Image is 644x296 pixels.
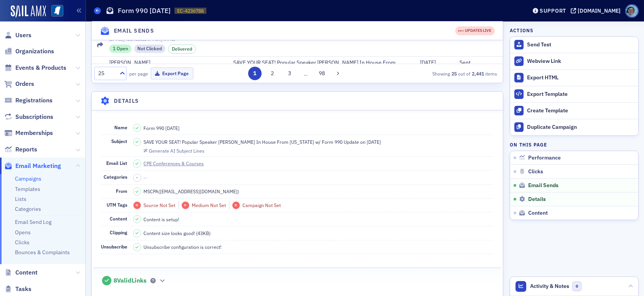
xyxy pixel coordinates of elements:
span: — [144,174,148,181]
button: 1 [248,67,262,80]
h4: Details [114,97,139,105]
button: [DOMAIN_NAME] [571,8,623,13]
img: SailAMX [11,5,46,18]
a: Email Marketing [4,162,61,170]
span: Reports [15,145,37,154]
span: UTM Tags [107,202,128,208]
a: Reports [4,145,37,154]
a: View Homepage [46,5,63,18]
span: Content size looks good! (43KB) [144,230,211,237]
span: Unsubscribe [101,243,128,250]
span: Categories [104,174,128,180]
span: Subscriptions [15,113,53,121]
span: Registrations [15,96,53,105]
a: Lists [15,196,26,202]
span: Email Marketing [15,162,61,170]
a: Bounces & Complaints [15,249,70,256]
span: Form 990 [DATE] [144,125,180,132]
span: Content [15,268,38,277]
span: Performance [528,155,561,161]
span: Name [115,124,128,130]
span: Memberships [15,129,53,137]
span: – [136,175,138,180]
a: Categories [15,206,41,212]
span: Unsubscribe configuration is correct! [144,243,222,250]
span: Content is setup! [144,216,180,223]
div: Support [540,7,566,14]
div: Generate AI Subject Lines [149,149,204,153]
span: Email List [107,160,128,166]
div: Sent [460,59,497,66]
div: Export Template [527,91,634,98]
a: Email Send Log [15,219,51,225]
div: [PERSON_NAME] [109,59,150,66]
span: Medium Not Set [192,202,226,208]
span: Profile [625,4,639,18]
div: Send Test [527,41,634,48]
span: MSCPA ( [EMAIL_ADDRESS][DOMAIN_NAME] ) [144,188,239,195]
button: 3 [283,67,296,80]
div: UPDATES LIVE [455,26,495,35]
span: Tasks [15,285,31,293]
a: CPE Conferences & Courses [144,160,211,167]
span: EC-4236788 [177,8,204,14]
span: Events & Products [15,64,66,72]
a: Tasks [4,285,31,293]
button: Send Test [510,37,638,53]
a: Registrations [4,96,53,105]
span: Clipping [110,229,128,235]
div: 1 Open [109,44,132,53]
span: 0 [572,281,582,291]
a: Opens [15,229,31,236]
span: SAVE YOUR SEAT! Popular Speaker [PERSON_NAME] In House From [US_STATE] w/ Form 990 Update on [DATE] [233,59,409,73]
span: Users [15,31,31,39]
h4: Actions [510,27,534,34]
a: Create Template [510,102,638,119]
label: per page [129,70,148,77]
h1: Form 990 [DATE] [118,6,171,15]
strong: 25 [450,70,458,77]
a: Webview Link [510,53,638,69]
div: [DOMAIN_NAME] [578,7,621,14]
a: Clicks [15,239,30,246]
h4: On this page [510,141,639,148]
span: Source Not Set [144,202,176,208]
span: Details [528,196,546,203]
button: Export Page [151,67,193,79]
a: Events & Products [4,64,66,72]
a: Export Template [510,86,638,102]
div: Showing out of items [368,70,497,77]
span: Organizations [15,47,54,56]
button: Generate AI Subject Lines [144,146,204,153]
a: Orders [4,80,34,88]
a: Templates [15,186,40,192]
span: Content [110,215,128,222]
span: Orders [15,80,34,88]
span: Email Sends [528,182,558,189]
a: Content [4,268,38,277]
span: [DATE] [420,59,436,66]
button: Duplicate Campaign [510,119,638,135]
span: … [300,70,311,77]
div: Not Clicked [134,44,166,53]
a: [PERSON_NAME] [109,59,222,66]
a: Export HTML [510,69,638,86]
div: Export HTML [527,74,634,81]
div: Webview Link [527,58,634,65]
strong: 2,441 [470,70,485,77]
a: Subscriptions [4,113,53,121]
span: 8 Valid Links [114,277,147,284]
h4: Email Sends [114,27,154,35]
span: Activity & Notes [530,282,570,290]
span: SAVE YOUR SEAT! Popular Speaker [PERSON_NAME] In House From [US_STATE] w/ Form 990 Update on [DATE] [144,138,381,145]
a: Users [4,31,31,39]
span: From [116,188,128,194]
span: Subject [112,138,128,144]
a: Campaigns [15,175,41,182]
a: Memberships [4,129,53,137]
button: 2 [265,67,279,80]
div: Delivered [168,44,196,54]
span: Campaign Not Set [243,202,281,208]
div: 25 [98,69,115,77]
